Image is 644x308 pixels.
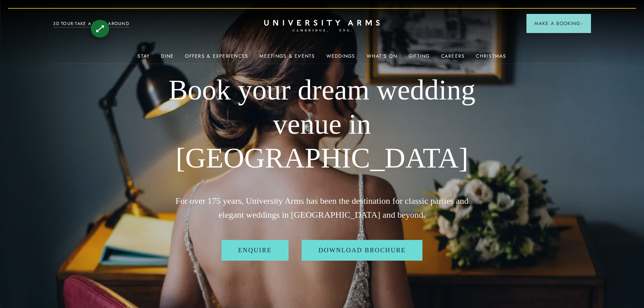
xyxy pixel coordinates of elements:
[526,14,591,33] button: Make a BookingArrow icon
[137,53,150,64] a: Stay
[326,53,355,64] a: Weddings
[534,20,583,27] span: Make a Booking
[441,53,465,64] a: Careers
[259,53,315,64] a: Meetings & Events
[163,73,481,175] h1: Book your dream wedding venue in [GEOGRAPHIC_DATA]
[163,194,481,222] p: For over 175 years, University Arms has been the destination for classic parties and elegant wedd...
[302,240,422,261] a: Download Brochure
[408,53,430,64] a: Gifting
[222,240,289,261] a: Enquire
[53,20,129,27] a: 3D TOUR:TAKE A LOOK AROUND
[185,53,248,64] a: Offers & Experiences
[367,53,397,64] a: What's On
[580,22,583,25] img: Arrow icon
[161,53,174,64] a: Dine
[476,53,506,64] a: Christmas
[264,20,380,32] a: Home
[92,21,107,36] div: ⟷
